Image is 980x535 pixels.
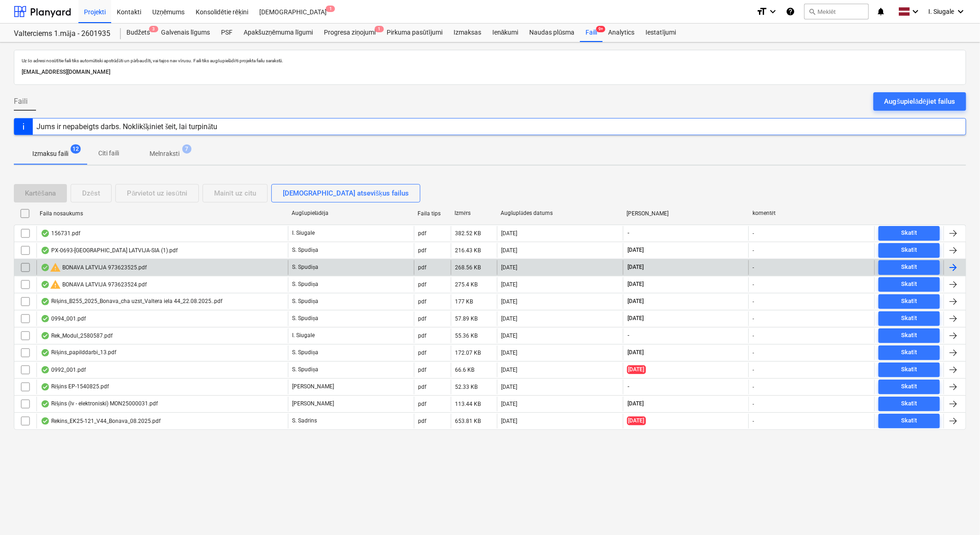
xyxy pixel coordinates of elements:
[876,6,885,17] i: notifications
[455,418,481,424] div: 653.81 KB
[902,279,917,290] div: Skatīt
[756,6,767,17] i: format_size
[596,26,605,32] span: 9+
[627,416,646,425] span: [DATE]
[50,279,61,290] span: warning
[455,264,481,271] div: 268.56 KB
[501,210,619,217] div: Augšuplādes datums
[455,281,478,288] div: 275.4 KB
[14,29,110,39] div: Valterciems 1.māja - 2601935
[292,297,318,305] p: S. Spudiņa
[448,24,487,42] a: Izmaksas
[292,349,318,357] p: S. Spudiņa
[501,333,517,339] div: [DATE]
[318,24,381,42] div: Progresa ziņojumi
[40,210,284,217] div: Faila nosaukums
[149,26,158,32] span: 3
[215,24,238,42] div: PSF
[928,8,954,15] span: I. Siugale
[640,24,681,42] div: Iestatījumi
[292,315,318,322] p: S. Spudiņa
[501,281,517,288] div: [DATE]
[934,491,980,535] div: Chat Widget
[418,350,426,356] div: pdf
[14,96,28,107] span: Faili
[878,397,940,411] button: Skatīt
[627,365,646,374] span: [DATE]
[878,311,940,326] button: Skatīt
[878,414,940,428] button: Skatīt
[910,6,921,17] i: keyboard_arrow_down
[501,298,517,305] div: [DATE]
[41,247,50,254] div: OCR pabeigts
[627,280,645,288] span: [DATE]
[36,122,218,131] div: Jums ir nepabeigts darbs. Noklikšķiniet šeit, lai turpinātu
[808,8,816,15] span: search
[41,400,158,408] div: Rēķins (lv - elektroniski) MON25000031.pdf
[455,367,474,373] div: 66.6 KB
[182,144,191,154] span: 7
[902,313,917,324] div: Skatīt
[41,264,50,271] div: OCR pabeigts
[878,294,940,309] button: Skatīt
[418,230,426,237] div: pdf
[753,298,754,305] div: -
[41,332,113,339] div: Rek_Modul_2580587.pdf
[603,24,640,42] div: Analytics
[501,247,517,254] div: [DATE]
[292,229,315,237] p: I. Siugale
[41,366,86,374] div: 0992_001.pdf
[455,384,478,390] div: 52.33 KB
[381,24,448,42] div: Pirkuma pasūtījumi
[50,262,61,273] span: warning
[501,418,517,424] div: [DATE]
[627,297,645,305] span: [DATE]
[71,144,81,154] span: 12
[580,24,603,42] a: Faili9+
[32,149,68,159] p: Izmaksu faili
[501,350,517,356] div: [DATE]
[753,247,754,254] div: -
[41,262,147,273] div: BONAVA LATVIJA 973623525.pdf
[501,315,517,322] div: [DATE]
[41,349,50,357] div: OCR pabeigts
[375,26,384,32] span: 1
[501,230,517,237] div: [DATE]
[627,210,745,217] div: [PERSON_NAME]
[455,230,481,237] div: 382.52 KB
[753,367,754,373] div: -
[627,315,645,322] span: [DATE]
[292,332,315,339] p: I. Siugale
[455,401,481,407] div: 113.44 KB
[418,333,426,339] div: pdf
[902,347,917,358] div: Skatīt
[271,184,420,202] button: [DEMOGRAPHIC_DATA] atsevišķus failus
[753,210,871,217] div: komentēt
[41,383,109,391] div: Rēķins EP-1540825.pdf
[902,381,917,392] div: Skatīt
[41,230,50,237] div: OCR pabeigts
[580,24,603,42] div: Faili
[753,315,754,322] div: -
[627,263,645,271] span: [DATE]
[418,315,426,322] div: pdf
[878,260,940,275] button: Skatīt
[41,279,147,290] div: BONAVA LATVIJA 973623524.pdf
[22,58,958,64] p: Uz šo adresi nosūtītie faili tiks automātiski apstrādāti un pārbaudīti, vai tajos nav vīrusu. Fai...
[878,328,940,343] button: Skatīt
[884,95,955,107] div: Augšupielādējiet failus
[878,345,940,360] button: Skatīt
[501,367,517,373] div: [DATE]
[326,6,335,12] span: 1
[501,264,517,271] div: [DATE]
[155,24,215,42] div: Galvenais līgums
[902,330,917,341] div: Skatīt
[455,333,478,339] div: 55.36 KB
[292,383,334,391] p: [PERSON_NAME]
[878,277,940,292] button: Skatīt
[149,149,179,159] p: Melnraksti
[238,24,318,42] div: Apakšuzņēmuma līgumi
[487,24,524,42] a: Ienākumi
